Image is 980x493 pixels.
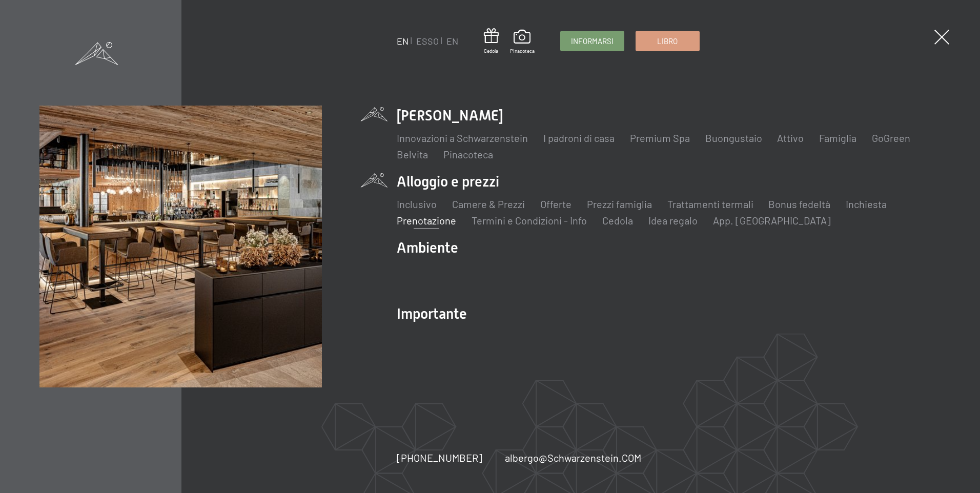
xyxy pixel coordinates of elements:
a: Termini e Condizioni - Info [471,214,586,227]
font: albergo@ [504,451,547,464]
a: Buongustaio [705,132,762,144]
a: Offerte [540,198,571,210]
a: Inclusivo [396,198,436,210]
a: Innovazioni a Schwarzenstein [396,132,527,144]
a: Attivo [777,132,804,144]
a: Prenotazione [396,214,456,227]
a: Pinacoteca [509,30,534,54]
span: Pinacoteca [509,47,534,54]
a: App. [GEOGRAPHIC_DATA] [712,214,830,227]
a: Cedola [602,214,632,227]
font: COM [621,451,641,464]
a: Idea regalo [648,214,697,227]
a: Trattamenti termali [667,198,753,210]
a: Bonus fedeltà [768,198,830,210]
a: albergo@Schwarzenstein.COM [504,450,641,465]
a: I padroni di casa [543,132,614,144]
span: Libro [657,36,678,47]
a: Prezzi famiglia [586,198,651,210]
a: Informarsi [560,31,623,51]
a: Pinacoteca [443,148,493,160]
a: ESSO [416,35,438,47]
a: Cedola [483,28,498,54]
a: Famiglia [819,132,856,144]
a: Camere & Prezzi [452,198,524,210]
a: Libro [636,31,699,51]
a: GoGreen [872,132,910,144]
span: Cedola [483,47,498,54]
a: EN [396,35,408,47]
a: Belvita [396,148,427,160]
span: Informarsi [570,36,613,47]
font: Schwarzenstein. [547,451,621,464]
a: EN [446,35,458,47]
a: Premium Spa [629,132,689,144]
a: Inchiesta [846,198,887,210]
span: [PHONE_NUMBER] [396,451,482,464]
a: [PHONE_NUMBER] [396,450,482,465]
